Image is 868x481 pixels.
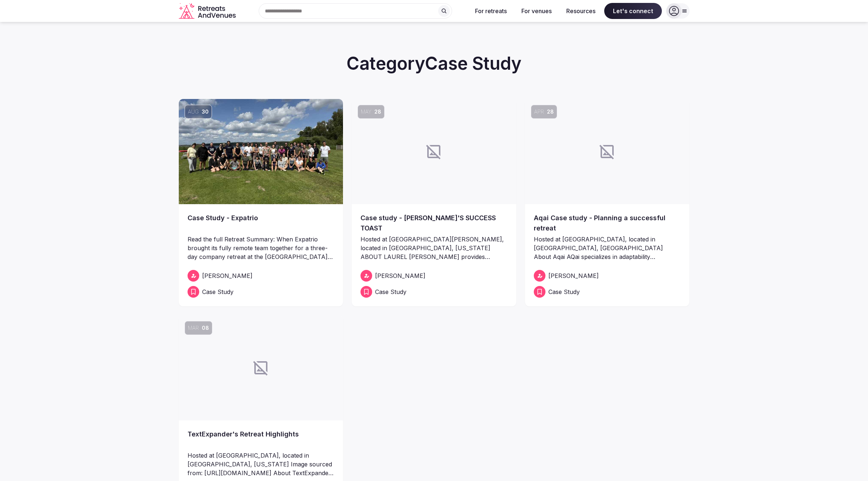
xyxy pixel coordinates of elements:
[188,213,335,233] a: Case Study - Expatrio
[179,3,237,19] svg: Retreats and Venues company logo
[534,286,681,298] a: Case Study
[361,108,371,115] span: May
[179,99,343,204] a: Aug30
[188,108,199,115] span: Aug
[188,286,335,298] a: Case Study
[179,3,237,19] a: Visit the homepage
[202,271,252,280] span: [PERSON_NAME]
[202,324,209,332] span: 08
[188,429,335,450] a: TextExpander's Retreat Highlights
[604,3,662,19] span: Let's connect
[469,3,513,19] button: For retreats
[375,287,406,296] span: Case Study
[360,270,508,282] a: [PERSON_NAME]
[534,235,681,261] p: Hosted at [GEOGRAPHIC_DATA], located in [GEOGRAPHIC_DATA], [GEOGRAPHIC_DATA] About Aqai AQai spec...
[375,271,425,280] span: [PERSON_NAME]
[534,270,681,282] a: [PERSON_NAME]
[374,108,381,115] span: 28
[179,99,343,204] img: Case Study - Expatrio
[534,108,544,115] span: Apr
[352,99,516,204] a: May28
[360,286,508,298] a: Case Study
[548,271,599,280] span: [PERSON_NAME]
[534,213,681,233] a: Aqai Case study - Planning a successful retreat
[179,51,690,76] h2: Category Case Study
[547,108,554,115] span: 28
[360,213,508,233] a: Case study - [PERSON_NAME]'S SUCCESS TOAST
[188,270,335,282] a: [PERSON_NAME]
[360,235,508,261] p: Hosted at [GEOGRAPHIC_DATA][PERSON_NAME], located in [GEOGRAPHIC_DATA], [US_STATE] ABOUT LAUREL [...
[525,99,690,204] a: Apr28
[188,451,335,477] p: Hosted at [GEOGRAPHIC_DATA], located in [GEOGRAPHIC_DATA], [US_STATE] Image sourced from: [URL][D...
[548,287,580,296] span: Case Study
[188,235,335,261] p: Read the full Retreat Summary: When Expatrio brought its fully remote team together for a three-d...
[179,315,343,420] a: Mar08
[202,287,234,296] span: Case Study
[516,3,558,19] button: For venues
[560,3,601,19] button: Resources
[202,108,209,115] span: 30
[188,324,199,332] span: Mar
